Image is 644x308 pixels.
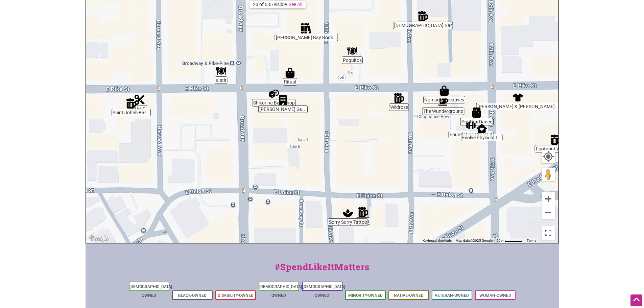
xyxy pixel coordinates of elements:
[216,66,226,76] div: a stir
[253,2,287,7] div: 20 of 535 visible
[456,239,493,242] span: Map data ©2025 Google
[497,239,504,242] span: 20 m
[527,239,536,242] a: Terms
[259,284,303,298] a: [DEMOGRAPHIC_DATA]-Owned
[358,207,368,217] div: Union
[542,192,555,206] button: Zoom in
[495,238,525,243] button: Map Scale: 20 m per 50 pixels
[347,46,357,56] div: Poquitos
[126,98,136,109] div: Saint John's Bar and Eatery
[278,95,288,105] div: Susan Palmer's Guitar Studio
[135,95,145,105] div: BANG
[348,293,383,298] a: Minority-Owned
[435,293,469,298] a: Veteran-Owned
[86,260,559,280] div: #SpendLikeItMatters
[301,23,311,33] div: Elliott Bay Book Company
[542,150,555,163] button: Your Location
[479,293,511,298] a: Woman-Owned
[438,97,448,107] div: The Wunderground
[630,294,642,306] div: Scroll Back to Top
[178,293,207,298] a: Black-Owned
[394,93,404,103] div: Wildrose
[289,2,302,7] a: See All
[513,92,523,102] div: Sergius & Bacchus Menswear
[394,293,424,298] a: Native-Owned
[542,206,555,219] button: Zoom out
[285,68,295,78] div: Ritual
[303,284,347,298] a: [DEMOGRAPHIC_DATA]-Owned
[541,226,556,240] button: Toggle fullscreen view
[477,123,487,134] div: Evolve Physical Therapy
[472,108,482,118] div: PopRox Dance
[550,135,560,145] div: Footprint Wine Tap
[269,89,279,99] div: Shikorina Bakeshop
[423,238,452,243] button: Keyboard shortcuts
[542,168,555,181] button: Drag Pegman onto the map to open Street View
[218,293,254,298] a: Disability-Owned
[88,234,110,243] img: Google
[466,120,476,131] div: Foundation CrossFit
[88,234,110,243] a: Open this area in Google Maps (opens a new window)
[343,208,353,218] div: Sorry Sorry Tattoo
[418,11,428,21] div: Queer Bar
[129,284,173,298] a: [DEMOGRAPHIC_DATA]-Owned
[439,86,449,96] div: Nomadia Creatives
